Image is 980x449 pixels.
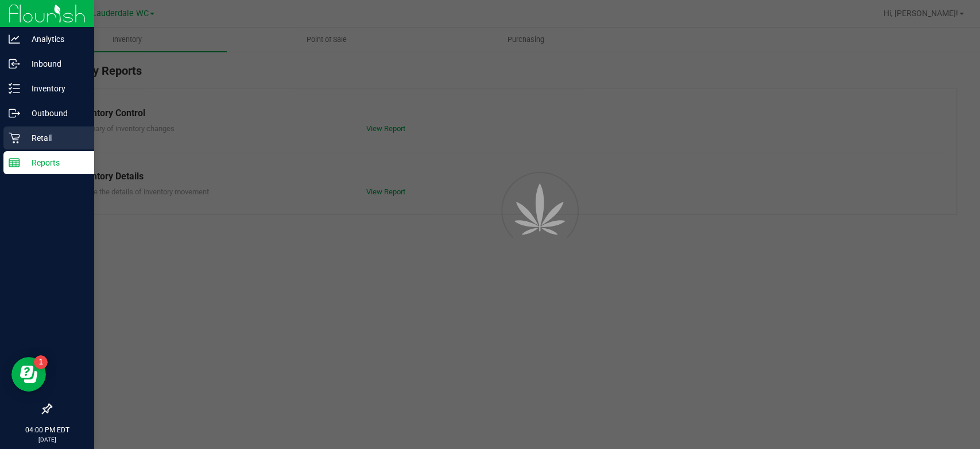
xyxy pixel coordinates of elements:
p: 04:00 PM EDT [5,425,89,435]
inline-svg: Retail [9,132,20,144]
inline-svg: Inbound [9,58,20,70]
p: Analytics [20,32,89,46]
p: Reports [20,156,89,170]
iframe: Resource center [11,357,46,392]
p: Retail [20,131,89,145]
p: [DATE] [5,435,89,444]
inline-svg: Analytics [9,33,20,45]
p: Inbound [20,57,89,71]
inline-svg: Reports [9,157,20,168]
p: Inventory [20,82,89,95]
iframe: Resource center unread badge [34,355,48,369]
p: Outbound [20,106,89,120]
inline-svg: Inventory [9,83,20,94]
inline-svg: Outbound [9,108,20,119]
